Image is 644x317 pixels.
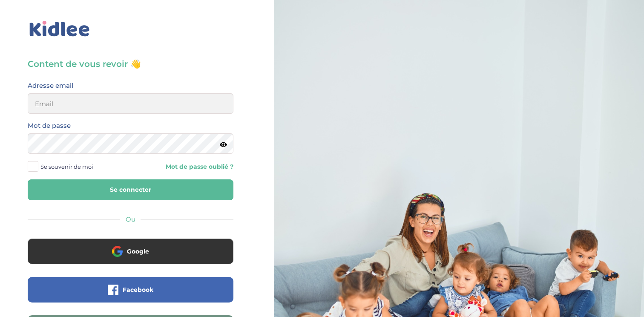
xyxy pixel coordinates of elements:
a: Mot de passe oublié ? [137,163,233,171]
h3: Content de vous revoir 👋 [28,58,233,70]
input: Email [28,93,233,114]
button: Facebook [28,277,233,303]
span: Google [127,247,149,256]
label: Adresse email [28,80,73,91]
span: Ou [126,215,135,223]
img: google.png [112,246,123,256]
img: facebook.png [108,285,118,295]
label: Mot de passe [28,120,71,131]
a: Facebook [28,291,233,300]
span: Facebook [123,285,153,294]
span: Se souvenir de moi [40,161,93,172]
button: Se connecter [28,179,233,200]
a: Google [28,253,233,261]
button: Google [28,239,233,264]
img: logo_kidlee_bleu [28,19,92,39]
